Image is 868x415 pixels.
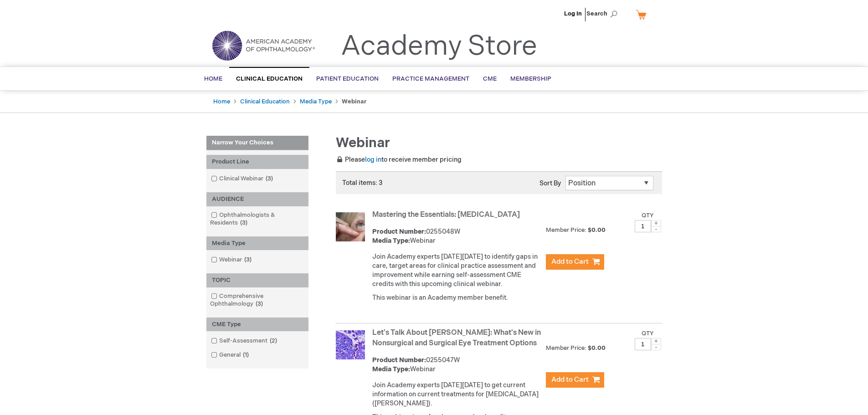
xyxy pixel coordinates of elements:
[209,256,255,264] a: Webinar3
[316,75,379,82] span: Patient Education
[206,155,308,169] div: Product Line
[206,318,308,332] div: CME Type
[546,344,586,352] strong: Member Price:
[546,254,604,270] button: Add to Cart
[564,10,582,17] a: Log In
[372,228,426,236] strong: Product Number:
[372,356,541,374] div: 0255047W Webinar
[635,220,651,232] input: Qty
[642,212,654,219] label: Qty
[206,273,308,287] div: TOPIC
[342,179,383,187] span: Total items: 3
[372,210,520,219] a: Mastering the Essentials: [MEDICAL_DATA]
[300,98,332,105] a: Media Type
[263,175,275,182] span: 3
[206,236,308,251] div: Media Type
[341,30,537,63] a: Academy Store
[539,179,561,187] label: Sort By
[336,212,365,241] img: Mastering the Essentials: Oculoplastics
[642,330,654,337] label: Qty
[336,330,365,359] img: Let's Talk About TED: What's New in Nonsurgical and Surgical Eye Treatment Options
[238,219,250,226] span: 3
[546,226,586,234] strong: Member Price:
[510,75,551,82] span: Membership
[267,337,279,344] span: 2
[236,75,303,82] span: Clinical Education
[336,156,462,164] span: Please to receive member pricing
[209,211,306,227] a: Ophthalmologists & Residents3
[635,338,651,350] input: Qty
[372,293,541,302] p: This webinar is an Academy member benefit.
[242,256,254,263] span: 3
[209,174,277,183] a: Clinical Webinar3
[241,351,251,359] span: 1
[372,365,410,373] strong: Media Type:
[365,156,381,164] a: log in
[551,257,589,266] span: Add to Cart
[206,192,308,206] div: AUDIENCE
[213,98,230,105] a: Home
[240,98,290,105] a: Clinical Education
[209,292,306,308] a: Comprehensive Ophthalmology3
[206,136,308,150] strong: Narrow Your Choices
[588,344,607,352] span: $0.00
[336,135,390,151] span: Webinar
[588,226,607,234] span: $0.00
[342,98,366,105] strong: Webinar
[392,75,469,82] span: Practice Management
[204,75,222,82] span: Home
[372,356,426,364] strong: Product Number:
[372,252,541,289] p: Join Academy experts [DATE][DATE] to identify gaps in care, target areas for clinical practice as...
[209,351,252,359] a: General1
[551,375,589,384] span: Add to Cart
[253,300,265,307] span: 3
[372,227,541,246] div: 0255048W Webinar
[372,381,541,408] p: Join Academy experts [DATE][DATE] to get current information on current treatments for [MEDICAL_D...
[483,75,497,82] span: CME
[586,5,621,23] span: Search
[546,372,604,388] button: Add to Cart
[372,237,410,245] strong: Media Type:
[209,337,281,345] a: Self-Assessment2
[372,328,541,348] a: Let's Talk About [PERSON_NAME]: What's New in Nonsurgical and Surgical Eye Treatment Options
